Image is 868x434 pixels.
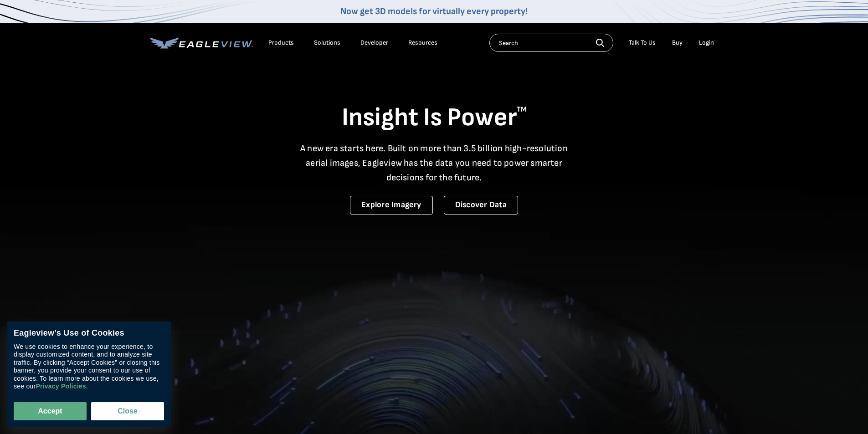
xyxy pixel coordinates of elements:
[36,383,86,391] a: Privacy Policies
[672,39,683,47] a: Buy
[295,141,574,185] p: A new era starts here. Built on more than 3.5 billion high-resolution aerial images, Eagleview ha...
[517,105,527,114] sup: TM
[91,402,164,420] button: Close
[699,39,714,47] div: Login
[268,39,294,47] div: Products
[350,196,433,214] a: Explore Imagery
[150,102,719,134] h1: Insight Is Power
[14,402,87,420] button: Accept
[629,39,656,47] div: Talk To Us
[489,34,613,52] input: Search
[444,196,518,214] a: Discover Data
[360,39,388,47] a: Developer
[340,6,528,17] a: Now get 3D models for virtually every property!
[314,39,340,47] div: Solutions
[408,39,437,47] div: Resources
[14,343,164,391] div: We use cookies to enhance your experience, to display customized content, and to analyze site tra...
[14,328,164,338] div: Eagleview’s Use of Cookies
